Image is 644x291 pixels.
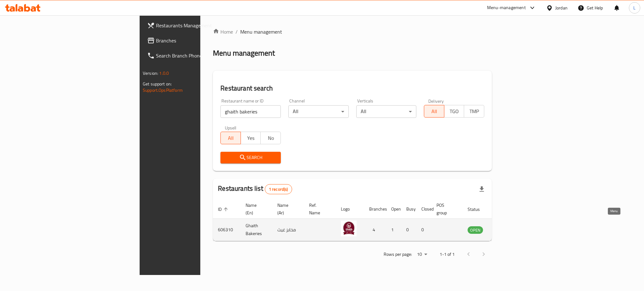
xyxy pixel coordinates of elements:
span: TGO [447,107,462,116]
nav: breadcrumb [213,28,492,36]
p: 1-1 of 1 [440,250,455,258]
label: Delivery [428,99,444,103]
table: enhanced table [213,200,517,241]
button: All [424,105,444,118]
th: Closed [416,200,431,219]
th: Busy [401,200,416,219]
div: Jordan [555,4,568,11]
button: Search [220,152,281,163]
span: Name (En) [246,201,265,217]
a: Search Branch Phone [142,48,247,63]
span: OPEN [468,227,483,234]
span: Search [225,154,276,162]
span: TMP [467,107,482,116]
span: Get support on: [143,80,172,88]
span: 1 record(s) [265,186,292,192]
a: Restaurants Management [142,18,247,33]
div: Rows per page: [414,250,430,259]
span: Ref. Name [309,201,328,217]
span: Status [468,206,488,213]
th: Logo [336,200,364,219]
button: No [260,132,281,144]
p: Rows per page: [384,250,412,258]
span: All [427,107,442,116]
button: Yes [241,132,261,144]
div: All [356,105,417,118]
td: 0 [416,219,431,241]
a: Support.OpsPlatform [143,86,183,94]
td: 0 [401,219,416,241]
input: Search for restaurant name or ID.. [220,105,281,118]
button: TGO [444,105,464,118]
label: Upsell [225,125,236,130]
span: Branches [156,37,242,44]
div: Export file [474,182,489,197]
span: ID [218,206,230,213]
span: POS group [436,201,455,217]
span: No [263,134,278,143]
span: Version: [143,69,158,77]
span: Search Branch Phone [156,52,242,59]
span: Name (Ar) [277,201,297,217]
span: 1.0.0 [159,69,169,77]
th: Open [386,200,401,219]
button: TMP [464,105,484,118]
span: Restaurants Management [156,22,242,29]
img: Ghaith Bakeries [341,221,357,236]
div: Menu-management [487,4,526,12]
h2: Restaurants list [218,184,292,194]
span: Yes [243,134,258,143]
td: Ghaith Bakeries [241,219,272,241]
td: 1 [386,219,401,241]
button: All [220,132,241,144]
h2: Restaurant search [220,84,484,93]
span: L [633,4,636,11]
th: Branches [364,200,386,219]
a: Branches [142,33,247,48]
td: مخابز غيث [272,219,304,241]
span: All [223,134,238,143]
div: All [288,105,349,118]
span: Menu management [240,28,282,36]
td: 4 [364,219,386,241]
